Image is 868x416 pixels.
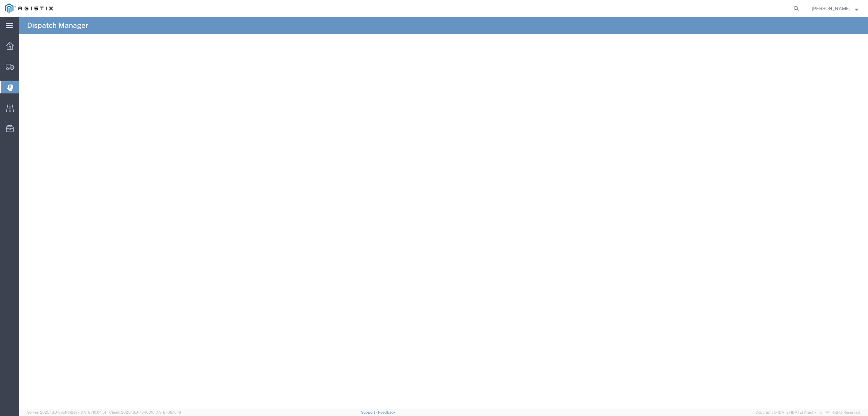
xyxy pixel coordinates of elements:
a: Feedback [378,410,395,414]
a: Support [361,410,378,414]
span: Server: 2025.18.0-daa1fe12ee7 [27,410,106,414]
img: logo [5,3,53,14]
button: [PERSON_NAME] [811,4,859,13]
span: Client: 2025.18.0-7346316 [109,410,181,414]
span: [DATE] 10:04:51 [80,410,106,414]
span: [DATE] 08:10:16 [155,410,181,414]
span: Copyright © [DATE]-[DATE] Agistix Inc., All Rights Reserved [755,410,860,415]
span: Lorretta Ayala [812,5,850,12]
h4: Dispatch Manager [27,17,88,34]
